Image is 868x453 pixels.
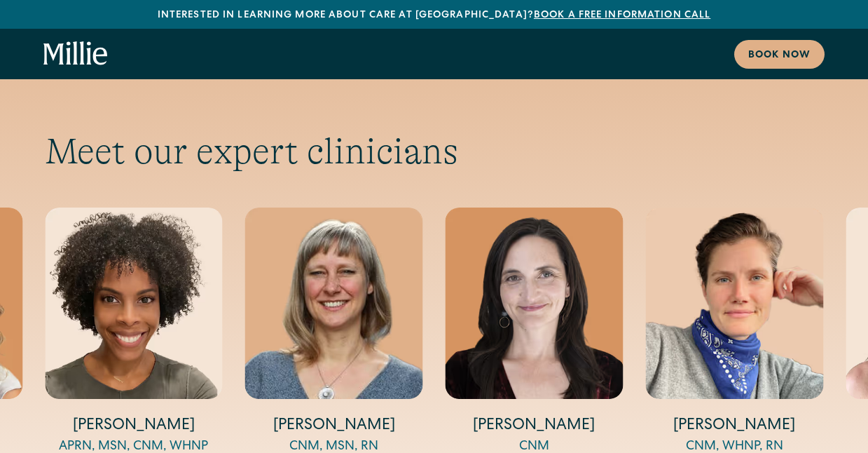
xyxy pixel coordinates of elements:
[245,416,423,438] h4: [PERSON_NAME]
[446,416,624,438] h4: [PERSON_NAME]
[748,48,811,63] div: Book now
[534,11,710,20] a: Book a free information call
[645,416,823,438] h4: [PERSON_NAME]
[734,40,825,69] a: Book now
[45,416,223,438] h4: [PERSON_NAME]
[43,41,108,67] a: home
[45,130,823,173] h2: Meet our expert clinicians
